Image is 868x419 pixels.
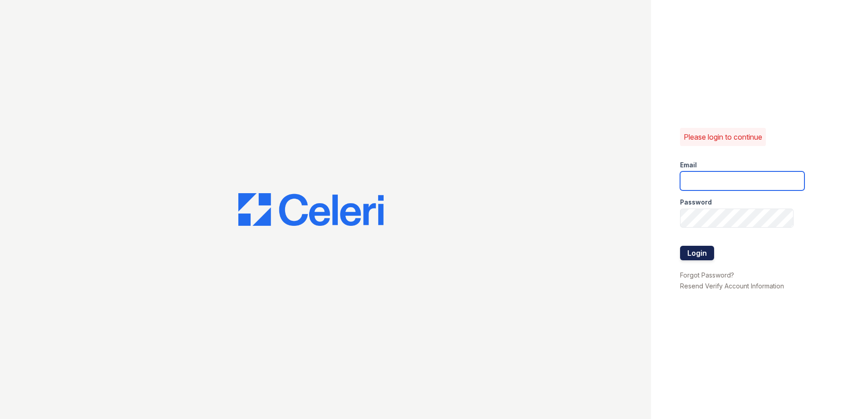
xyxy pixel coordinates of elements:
[680,282,784,290] a: Resend Verify Account Information
[680,198,712,207] label: Password
[680,161,697,170] label: Email
[684,132,762,142] p: Please login to continue
[238,193,384,226] img: CE_Logo_Blue-a8612792a0a2168367f1c8372b55b34899dd931a85d93a1a3d3e32e68fde9ad4.png
[680,246,714,260] button: Login
[680,271,734,279] a: Forgot Password?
